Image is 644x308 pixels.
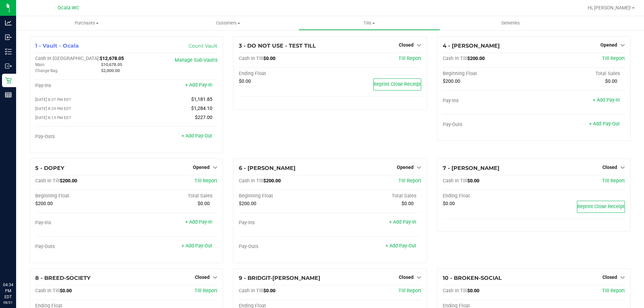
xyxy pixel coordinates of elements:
a: Till Report [398,56,421,61]
inline-svg: Inventory [5,48,12,55]
a: + Add Pay-In [593,97,620,103]
span: Customers [158,20,298,26]
span: Cash In Till [239,178,263,184]
a: Till Report [602,178,625,184]
span: Cash In Till [35,178,60,184]
span: $2,000.00 [101,68,120,73]
div: Beginning Float [35,193,126,199]
div: Pay-Ins [239,220,330,226]
a: Count Vault [189,43,217,49]
span: $0.00 [467,178,479,184]
span: Main: [35,62,45,67]
a: Till Report [398,178,421,184]
span: $0.00 [263,288,275,294]
span: Cash In Till [35,288,60,294]
span: Ocala WC [58,5,79,11]
inline-svg: Inbound [5,34,12,41]
a: + Add Pay-Out [385,243,416,249]
span: Cash In Till [239,288,263,294]
a: Purchases [16,16,157,30]
span: $200.00 [263,178,281,184]
span: 6 - [PERSON_NAME] [239,165,296,171]
div: Beginning Float [443,71,534,77]
a: Till Report [195,178,217,184]
span: $0.00 [60,288,72,294]
button: Reprint Close Receipt [373,78,421,90]
div: Pay-Outs [35,244,126,250]
a: Till Report [398,288,421,294]
div: Total Sales [126,193,218,199]
div: Pay-Outs [239,244,330,250]
a: + Add Pay-In [185,82,212,88]
a: + Add Pay-In [389,219,416,225]
button: Reprint Close Receipt [577,201,625,213]
span: Hi, [PERSON_NAME]! [588,5,631,10]
span: 9 - BRIDGIT-[PERSON_NAME] [239,275,320,281]
span: 1 - Vault - Ocala [35,43,79,49]
inline-svg: Reports [5,91,12,98]
span: Closed [195,274,210,280]
span: 8 - BREED-SOCIETY [35,275,91,281]
span: $200.00 [60,178,77,184]
a: + Add Pay-In [185,219,212,225]
span: Closed [602,165,617,170]
div: Ending Float [443,193,534,199]
a: Till Report [602,288,625,294]
span: $0.00 [239,78,251,84]
span: Cash In Till [443,178,467,184]
a: + Add Pay-Out [181,243,212,249]
span: $1,284.10 [191,106,212,111]
a: Deliveries [440,16,581,30]
span: 5 - DOPEY [35,165,64,171]
div: Pay-Ins [35,83,126,89]
inline-svg: Analytics [5,19,12,26]
span: Opened [600,42,617,48]
span: $0.00 [443,201,455,206]
span: Cash In Till [443,288,467,294]
span: Tills [299,20,439,26]
span: $1,181.85 [191,97,212,102]
span: $10,678.05 [101,62,122,67]
span: Cash In Till [239,56,263,61]
span: Opened [397,165,414,170]
div: Pay-Outs [443,122,534,128]
a: Customers [157,16,299,30]
span: $227.00 [195,115,212,120]
span: Opened [193,165,210,170]
span: Deliveries [492,20,529,26]
a: + Add Pay-Out [589,121,620,127]
div: Pay-Outs [35,134,126,140]
span: 7 - [PERSON_NAME] [443,165,499,171]
span: $0.00 [401,201,414,206]
span: Cash In [GEOGRAPHIC_DATA]: [35,56,100,61]
span: $200.00 [467,56,485,61]
a: Till Report [602,56,625,61]
span: [DATE] 8:37 PM EDT [35,97,71,102]
span: $200.00 [239,201,256,206]
span: Closed [399,42,414,48]
span: Reprint Close Receipt [577,204,625,209]
span: Cash In Till [443,56,467,61]
span: $200.00 [443,78,460,84]
span: [DATE] 8:29 PM EDT [35,106,71,111]
span: Closed [399,274,414,280]
span: Closed [602,274,617,280]
inline-svg: Retail [5,77,12,84]
a: Till Report [195,288,217,294]
a: Tills [299,16,440,30]
p: 04:34 PM EDT [3,282,13,300]
span: $0.00 [263,56,275,61]
span: 3 - DO NOT USE - TEST TILL [239,43,316,49]
span: $0.00 [467,288,479,294]
span: 10 - BROKEN-SOCIAL [443,275,502,281]
div: Ending Float [239,71,330,77]
span: $0.00 [605,78,617,84]
span: Purchases [16,20,157,26]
